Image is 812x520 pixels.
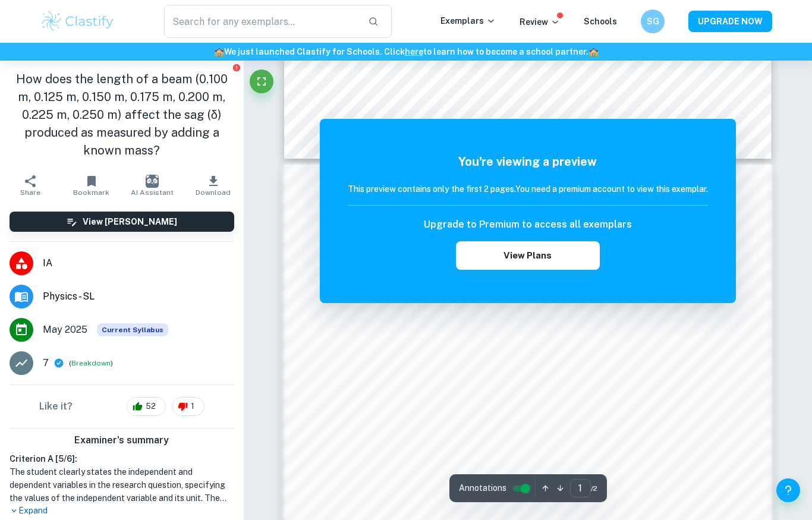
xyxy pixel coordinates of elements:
[214,47,224,56] span: 🏫
[5,433,239,447] h6: Examiner's summary
[40,10,115,33] img: Clastify logo
[131,188,174,197] span: AI Assistant
[69,358,113,369] span: ( )
[520,15,560,29] p: Review
[424,218,632,232] h6: Upgrade to Premium to access all exemplars
[641,10,665,33] button: SG
[43,256,234,270] span: IA
[43,323,87,337] span: May 2025
[182,169,243,202] button: Download
[456,241,600,270] button: View Plans
[97,323,168,336] span: Current Syllabus
[97,323,168,336] div: This exemplar is based on the current syllabus. Feel free to refer to it for inspiration/ideas wh...
[405,47,423,56] a: here
[591,483,597,494] span: / 2
[164,5,358,38] input: Search for any exemplars...
[43,356,49,370] p: 7
[10,212,234,232] button: View [PERSON_NAME]
[184,401,201,412] span: 1
[348,182,708,196] h6: This preview contains only the first 2 pages. You need a premium account to view this exemplar.
[440,14,496,27] p: Exemplars
[71,358,111,368] button: Breakdown
[10,465,234,505] h1: The student clearly states the independent and dependent variables in the research question, spec...
[73,188,109,197] span: Bookmark
[776,478,800,502] button: Help and Feedback
[139,401,162,412] span: 52
[10,70,234,159] h1: How does the length of a beam (0.100 m, 0.125 m, 0.150 m, 0.175 m, 0.200 m, 0.225 m, 0.250 m) aff...
[122,169,182,202] button: AI Assistant
[348,153,708,171] h5: You're viewing a preview
[39,399,73,414] h6: Like it?
[250,70,273,93] button: Fullscreen
[196,188,231,197] span: Download
[10,505,234,517] p: Expand
[20,188,40,197] span: Share
[2,45,810,58] h6: We just launched Clastify for Schools. Click to learn how to become a school partner.
[646,15,660,28] h6: SG
[10,452,234,465] h6: Criterion A [ 5 / 6 ]:
[83,215,177,228] h6: View [PERSON_NAME]
[61,169,121,202] button: Bookmark
[584,17,617,26] a: Schools
[459,482,506,494] span: Annotations
[43,289,234,304] span: Physics - SL
[146,175,159,188] img: AI Assistant
[688,11,772,32] button: UPGRADE NOW
[588,47,599,56] span: 🏫
[232,63,241,72] button: Report issue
